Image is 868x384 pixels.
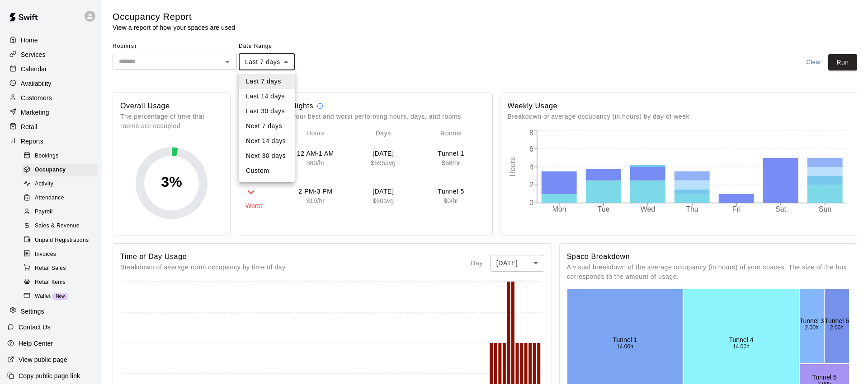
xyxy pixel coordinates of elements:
li: Next 14 days [239,134,295,148]
li: Next 30 days [239,148,295,163]
li: Custom [239,163,295,178]
li: Last 7 days [239,74,295,89]
li: Last 30 days [239,104,295,119]
li: Next 7 days [239,119,295,134]
li: Last 14 days [239,89,295,104]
